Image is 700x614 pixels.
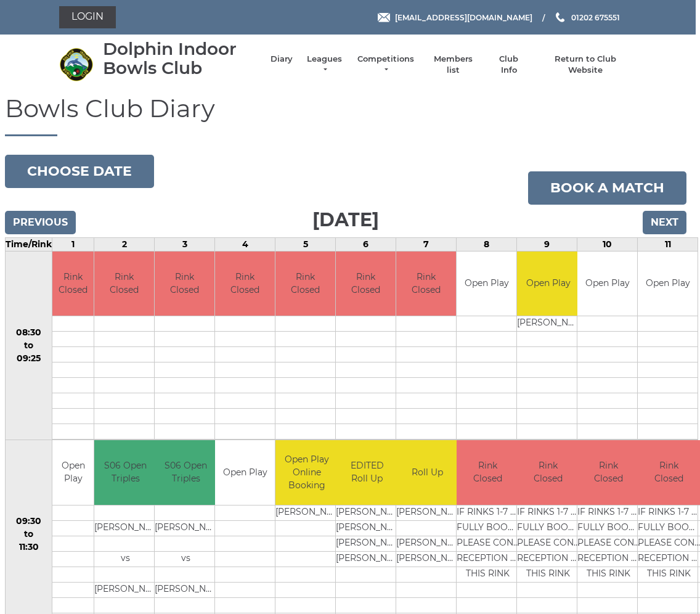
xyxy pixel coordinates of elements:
[517,505,579,520] td: IF RINKS 1-7 ARE
[577,252,637,316] td: Open Play
[517,536,579,551] td: PLEASE CONTACT
[577,520,640,536] td: FULLY BOOKED
[457,536,519,551] td: PLEASE CONTACT
[155,520,217,536] td: [PERSON_NAME]
[528,171,686,205] a: Book a match
[94,237,155,251] td: 2
[457,237,517,251] td: 8
[94,520,157,536] td: [PERSON_NAME]
[427,54,478,76] a: Members list
[275,440,338,505] td: Open Play Online Booking
[378,12,532,23] a: Email [EMAIL_ADDRESS][DOMAIN_NAME]
[577,505,640,520] td: IF RINKS 1-7 ARE
[643,211,686,234] input: Next
[275,505,338,520] td: [PERSON_NAME]
[457,440,519,505] td: Rink Closed
[356,54,415,76] a: Competitions
[275,237,336,251] td: 5
[59,47,93,81] img: Dolphin Indoor Bowls Club
[638,551,700,567] td: RECEPTION TO BOOK
[571,12,620,22] span: 01202 675551
[517,551,579,567] td: RECEPTION TO BOOK
[396,237,457,251] td: 7
[155,551,217,567] td: vs
[577,440,640,505] td: Rink Closed
[554,12,620,23] a: Phone us 01202 675551
[5,155,154,188] button: Choose date
[517,440,579,505] td: Rink Closed
[638,237,698,251] td: 11
[396,252,456,316] td: Rink Closed
[517,316,579,332] td: [PERSON_NAME]
[336,237,396,251] td: 6
[638,520,700,536] td: FULLY BOOKED
[457,551,519,567] td: RECEPTION TO BOOK
[215,237,275,251] td: 4
[6,251,52,440] td: 08:30 to 09:25
[638,567,700,582] td: THIS RINK
[336,520,398,536] td: [PERSON_NAME]
[457,252,516,316] td: Open Play
[577,536,640,551] td: PLEASE CONTACT
[457,520,519,536] td: FULLY BOOKED
[215,252,275,316] td: Rink Closed
[378,13,390,22] img: Email
[396,536,458,551] td: [PERSON_NAME]
[336,252,396,316] td: Rink Closed
[103,39,258,78] div: Dolphin Indoor Bowls Club
[94,582,157,597] td: [PERSON_NAME]
[215,440,275,505] td: Open Play
[577,551,640,567] td: RECEPTION TO BOOK
[271,54,293,65] a: Diary
[396,551,458,567] td: [PERSON_NAME]
[155,582,217,597] td: [PERSON_NAME]
[94,252,154,316] td: Rink Closed
[94,551,157,567] td: vs
[556,12,564,22] img: Phone us
[155,440,217,505] td: S06 Open Triples
[396,505,458,520] td: [PERSON_NAME]
[336,440,398,505] td: EDITED Roll Up
[638,440,700,505] td: Rink Closed
[517,237,577,251] td: 9
[336,551,398,567] td: [PERSON_NAME]
[517,567,579,582] td: THIS RINK
[638,505,700,520] td: IF RINKS 1-7 ARE
[638,252,698,316] td: Open Play
[305,54,344,76] a: Leagues
[638,536,700,551] td: PLEASE CONTACT
[396,440,458,505] td: Roll Up
[395,12,532,22] span: [EMAIL_ADDRESS][DOMAIN_NAME]
[94,440,157,505] td: S06 Open Triples
[52,252,94,316] td: Rink Closed
[577,237,638,251] td: 10
[336,505,398,520] td: [PERSON_NAME]
[336,536,398,551] td: [PERSON_NAME]
[52,440,94,505] td: Open Play
[539,54,632,76] a: Return to Club Website
[52,237,94,251] td: 1
[577,567,640,582] td: THIS RINK
[59,6,116,28] a: Login
[275,252,335,316] td: Rink Closed
[457,505,519,520] td: IF RINKS 1-7 ARE
[5,211,76,234] input: Previous
[155,252,214,316] td: Rink Closed
[5,95,686,136] h1: Bowls Club Diary
[491,54,527,76] a: Club Info
[517,520,579,536] td: FULLY BOOKED
[155,237,215,251] td: 3
[517,252,579,316] td: Open Play
[457,567,519,582] td: THIS RINK
[6,237,52,251] td: Time/Rink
